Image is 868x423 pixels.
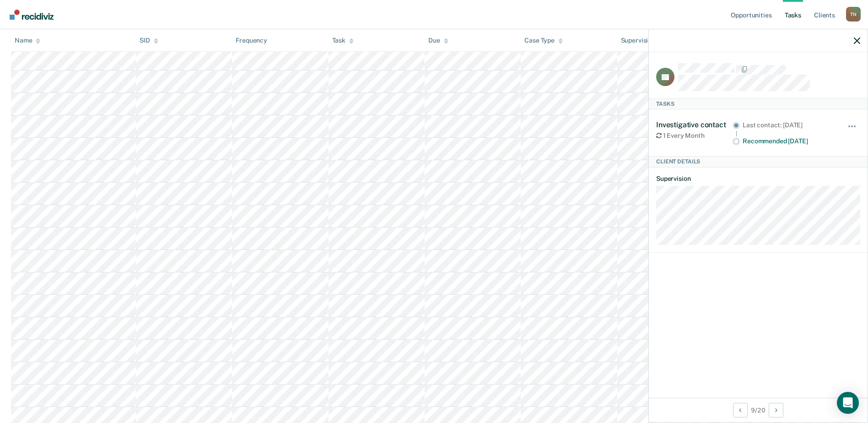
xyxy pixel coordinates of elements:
div: Task [332,37,354,44]
button: Profile dropdown button [846,7,861,22]
div: Supervision Level [621,37,681,44]
div: Recommended [DATE] [743,137,835,145]
div: Investigative contact [656,120,733,129]
div: Open Intercom Messenger [837,392,859,414]
div: Client Details [649,156,868,167]
div: 9 / 20 [649,398,868,422]
div: Frequency [236,37,267,44]
div: 1 Every Month [656,132,733,140]
img: Recidiviz [10,10,54,20]
div: SID [140,37,158,44]
div: Name [15,37,40,44]
div: T N [846,7,861,22]
div: Tasks [649,98,868,109]
div: Last contact: [DATE] [743,121,835,129]
button: Next Client [769,403,783,418]
div: Due [428,37,448,44]
div: Case Type [524,37,563,44]
dt: Supervision [656,175,860,183]
button: Previous Client [733,403,748,418]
